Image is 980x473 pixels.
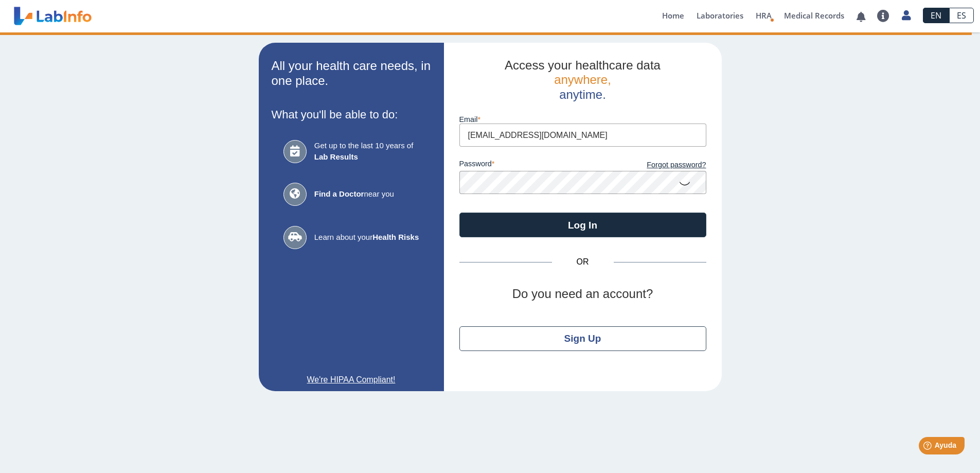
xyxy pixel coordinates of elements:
span: Get up to the last 10 years of [314,140,419,163]
span: HRA [756,10,772,21]
b: Lab Results [314,152,358,161]
b: Health Risks [372,233,419,241]
h3: What you'll be able to do: [272,108,431,121]
a: We're HIPAA Compliant! [272,374,431,386]
b: Find a Doctor [314,189,364,198]
button: Log In [459,213,706,237]
span: anywhere, [554,73,611,86]
h2: Do you need an account? [459,287,706,302]
label: password [459,160,583,171]
label: Email [459,115,706,124]
span: anytime. [559,87,606,101]
button: Sign Up [459,326,706,351]
a: ES [949,8,974,23]
span: Learn about your [314,232,419,243]
h2: All your health care needs, in one place. [272,59,431,89]
a: Forgot password? [583,160,706,171]
iframe: Help widget launcher [888,433,969,462]
a: EN [923,8,949,23]
span: near you [314,188,419,200]
span: OR [552,256,614,268]
span: Access your healthcare data [505,58,661,72]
